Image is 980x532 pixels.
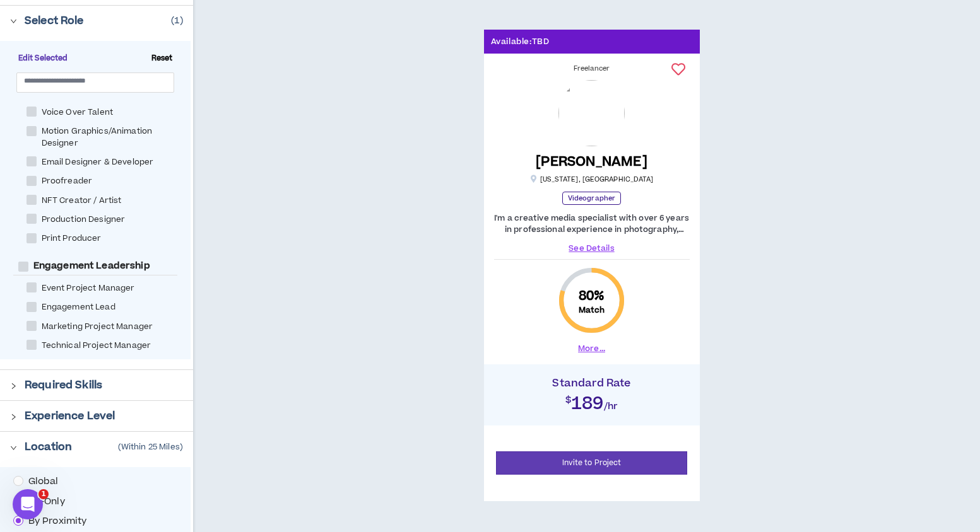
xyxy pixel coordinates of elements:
p: Select Role [25,13,84,28]
h2: $189 [490,390,694,412]
span: right [10,18,17,25]
span: Engagement Leadership [28,260,155,272]
a: See Details [494,243,690,254]
p: [US_STATE] , [GEOGRAPHIC_DATA] [530,175,654,184]
p: Required Skills [25,378,102,393]
span: Event Project Manager [37,282,140,294]
span: Technical Project Manager [37,340,156,352]
button: Invite to Project [496,451,688,475]
span: Print Producer [37,233,107,245]
button: More... [578,343,605,354]
span: Proofreader [37,175,98,187]
span: Motion Graphics/Animation Designer [37,125,187,149]
span: Voice Over Talent [37,107,118,119]
span: Reset [146,53,178,64]
h5: [PERSON_NAME] [536,154,647,170]
iframe: Intercom live chat [13,489,43,519]
p: ( 1 ) [171,14,183,28]
span: By Proximity [23,514,92,528]
small: Match [579,305,605,315]
img: IzFaQeDdENLY0p1ae7K4X9w6tadaEFD8iiyNgqrs.png [558,80,625,146]
span: NFT Creator / Artist [37,195,127,207]
span: /hr [604,400,618,413]
h4: Standard Rate [490,377,694,390]
span: Email Designer & Developer [37,156,159,168]
span: 1 [38,489,49,499]
div: Freelancer [494,64,690,74]
span: Production Designer [37,214,131,226]
p: Experience Level [25,408,115,424]
span: Marketing Project Manager [37,321,158,333]
span: Global [23,475,64,489]
span: 80 % [579,287,605,305]
span: right [10,444,17,451]
p: Available: TBD [491,36,550,48]
span: right [10,383,17,390]
span: US-Only [23,495,70,509]
span: Edit Selected [13,53,73,64]
p: (Within 25 Miles) [118,442,183,452]
p: Videographer [562,192,621,205]
span: right [10,413,17,420]
p: Location [25,439,72,454]
span: Engagement Lead [37,301,121,313]
p: I'm a creative media specialist with over 6 years in professional experience in photography, vide... [494,212,690,235]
